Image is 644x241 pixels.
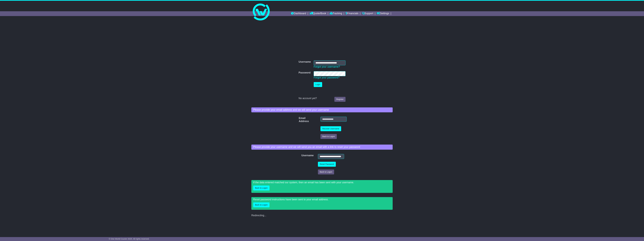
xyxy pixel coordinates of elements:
[251,145,393,150] div: Please provide your username and we will send you an email with a link to reset your password
[298,97,345,100] div: No account yet?
[318,162,336,167] button: Reset Password
[314,82,322,87] button: Login
[362,11,373,16] a: Support
[377,11,389,16] a: Settings
[334,97,345,102] a: Register
[300,154,304,157] label: Username
[251,214,393,217] div: Redirecting...
[314,76,340,79] a: Forgot your password?
[253,202,270,207] button: Back to Logon
[346,11,358,16] a: Financials
[251,107,393,112] div: Please provide your email address and we will send your username
[298,71,310,74] label: Password
[314,65,340,68] a: Forgot your username?
[253,181,391,184] p: If the data entered matched our system, then an email has been sent with your username.
[320,126,341,131] button: Recover Username
[330,11,342,16] a: Tracking
[253,186,270,190] button: Back to Logon
[253,198,391,201] p: Reset password instructions have been sent to your email address.
[310,11,326,16] a: Quote/Book
[291,11,306,16] a: Dashboard
[297,117,302,123] label: Email Address
[298,60,311,63] label: Username
[318,169,334,174] button: Back to Logon
[320,134,337,139] button: Back to Logon
[109,238,149,240] span: © One World Courier 2025. All rights reserved.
